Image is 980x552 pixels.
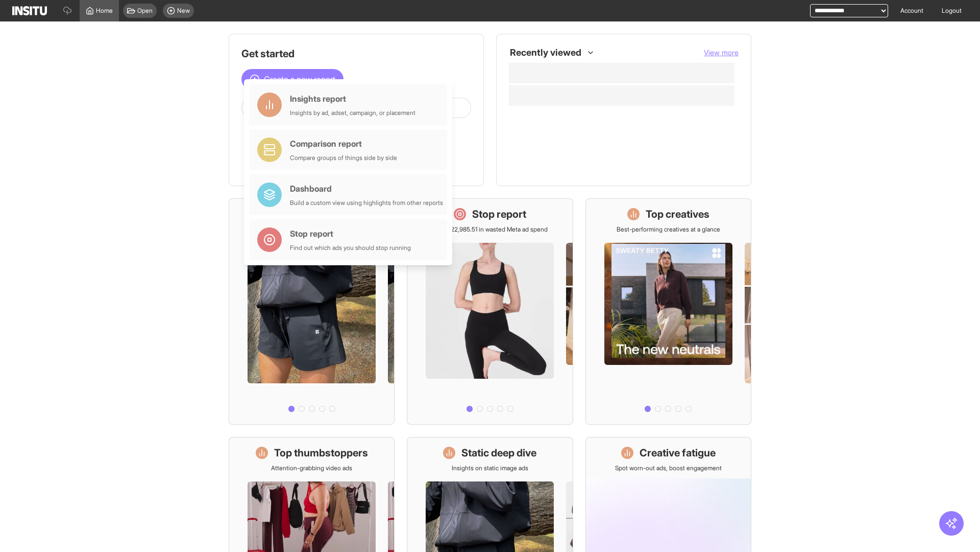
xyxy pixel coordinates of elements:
[646,207,709,221] h1: Top creatives
[531,136,577,145] span: Static Deep Dive
[264,73,335,85] span: Create a new report
[531,136,730,145] span: Static Deep Dive
[177,7,190,15] span: New
[513,157,525,169] div: Insights
[274,446,368,460] h1: Top thumbstoppers
[229,198,395,425] a: What's live nowSee all active ads instantly
[290,199,443,207] div: Build a custom view using highlights from other reports
[290,154,397,162] div: Compare groups of things side by side
[452,464,528,472] p: Insights on static image ads
[290,109,415,117] div: Insights by ad, adset, campaign, or placement
[290,244,411,252] div: Find out which ads you should stop running
[531,159,596,167] span: Creative Fatigue [Beta]
[585,198,751,425] a: Top creativesBest-performing creatives at a glance
[290,182,443,195] div: Dashboard
[704,48,739,57] span: View more
[531,159,730,167] span: Creative Fatigue [Beta]
[617,225,720,234] p: Best-performing creatives at a glance
[290,137,397,150] div: Comparison report
[12,6,47,15] img: Logo
[241,47,471,61] h1: Get started
[96,7,113,15] span: Home
[137,7,153,15] span: Open
[531,114,625,122] span: Top 10 Unique Creatives [Beta]
[241,69,344,89] button: Create a new report
[290,227,411,240] div: Stop report
[290,93,415,105] div: Insights report
[513,112,525,124] div: Insights
[407,198,573,425] a: Stop reportSave £22,985.51 in wasted Meta ad spend
[271,464,352,472] p: Attention-grabbing video ads
[461,446,536,460] h1: Static deep dive
[531,114,730,122] span: Top 10 Unique Creatives [Beta]
[472,207,526,221] h1: Stop report
[432,225,548,234] p: Save £22,985.51 in wasted Meta ad spend
[704,48,739,58] button: View more
[513,134,525,147] div: Insights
